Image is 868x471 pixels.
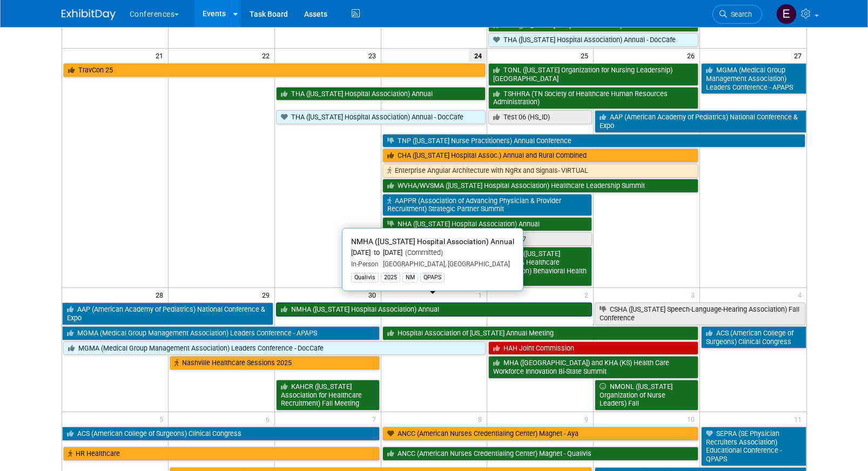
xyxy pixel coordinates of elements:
a: HAH Joint Commission [488,341,698,355]
a: THA ([US_STATE] Hospital Association) Annual [276,87,486,101]
a: AAP (American Academy of Pediatrics) National Conference & Expo [62,302,273,325]
a: Test 07 [488,232,592,246]
a: Search [712,5,762,24]
span: 6 [265,412,274,426]
span: (Committed) [402,248,443,257]
a: CSHA ([US_STATE] Speech-Language-Hearing Association) Fall Conference [595,302,805,325]
a: Enterprise Angular Architecture with NgRx and Signals- VIRTUAL [382,164,699,178]
span: 22 [261,49,274,62]
span: 7 [371,412,381,426]
a: Hospital Association of [US_STATE] Annual Meeting [382,326,699,340]
span: 1 [477,288,487,301]
span: In-Person [351,260,379,268]
a: CHA ([US_STATE] Hospital Assoc.) Annual and Rural Combined [382,149,699,163]
span: 30 [367,288,381,301]
a: ANCC (American Nurses Credentialing Center) Magnet - Qualivis [382,447,699,461]
a: MGMA (Medical Group Management Association) Leaders Conference - APAPS [701,63,806,94]
span: 27 [793,49,806,62]
a: HR Healthcare [63,447,380,461]
span: 21 [154,49,168,62]
span: 5 [158,412,168,426]
img: Erin Anderson [776,4,797,24]
span: 10 [686,412,699,426]
div: Qualivis [351,273,379,282]
a: NHA ([US_STATE] Hospital Association) Annual [382,217,593,231]
a: TSHHRA (TN Society of Healthcare Human Resources Administration) [488,87,698,109]
span: 11 [793,412,806,426]
a: TravCon 25 [63,63,486,77]
span: 25 [580,49,593,62]
a: AAPPR (Association of Advancing Physician & Provider Recruitment) Strategic Partner Summit [382,194,593,216]
span: Search [727,10,752,18]
span: 9 [583,412,593,426]
span: 23 [367,49,381,62]
span: [GEOGRAPHIC_DATA], [GEOGRAPHIC_DATA] [379,260,510,268]
a: THA ([US_STATE] Hospital Association) Annual - DocCafe [276,110,486,124]
span: 24 [469,49,487,62]
a: MHA ([GEOGRAPHIC_DATA]) and KHA (KS) Health Care Workforce Innovation Bi-State Summit [488,356,698,378]
a: Test 06 (HS_ID) [488,110,592,124]
a: NMONL ([US_STATE] Organization of Nurse Leaders) Fall [595,380,698,411]
span: 29 [261,288,274,301]
a: ACS (American College of Surgeons) Clinical Congress [701,326,806,348]
a: ACS (American College of Surgeons) Clinical Congress [62,427,380,441]
a: THA ([US_STATE] Hospital Association) Annual - DocCafe [488,33,698,47]
div: QPAPS [420,273,445,282]
span: NMHA ([US_STATE] Hospital Association) Annual [351,237,514,246]
span: 28 [154,288,168,301]
a: KAHCR ([US_STATE] Association for Healthcare Recruitment) Fall Meeting [276,380,380,411]
span: 2 [583,288,593,301]
a: Nashville Healthcare Sessions 2025 [170,356,380,370]
span: 3 [690,288,699,301]
a: NMHA ([US_STATE] Hospital Association) Annual [276,302,593,317]
a: ANCC (American Nurses Credentialing Center) Magnet - Aya [382,427,699,441]
div: [DATE] to [DATE] [351,248,514,258]
div: 2025 [381,273,400,282]
span: 4 [797,288,806,301]
a: TONL ([US_STATE] Organization for Nursing Leadership) [GEOGRAPHIC_DATA] [488,63,698,85]
div: NM [402,273,418,282]
a: VHHA ([US_STATE] Hospital & Healthcare Association) Behavioral Health Summit [488,247,592,286]
a: MGMA (Medical Group Management Association) Leaders Conference - DocCafe [63,341,486,355]
img: ExhibitDay [62,9,116,20]
a: AAP (American Academy of Pediatrics) National Conference & Expo [595,110,806,132]
a: WVHA/WVSMA ([US_STATE] Hospital Association) Healthcare Leadership Summit [382,179,699,193]
a: TNP ([US_STATE] Nurse Practitioners) Annual Conference [382,134,805,148]
span: 26 [686,49,699,62]
a: SEPRA (SE Physician Recruiters Association) Educational Conference - QPAPS [701,427,806,466]
span: 8 [477,412,487,426]
a: MGMA (Medical Group Management Association) Leaders Conference - APAPS [62,326,380,340]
